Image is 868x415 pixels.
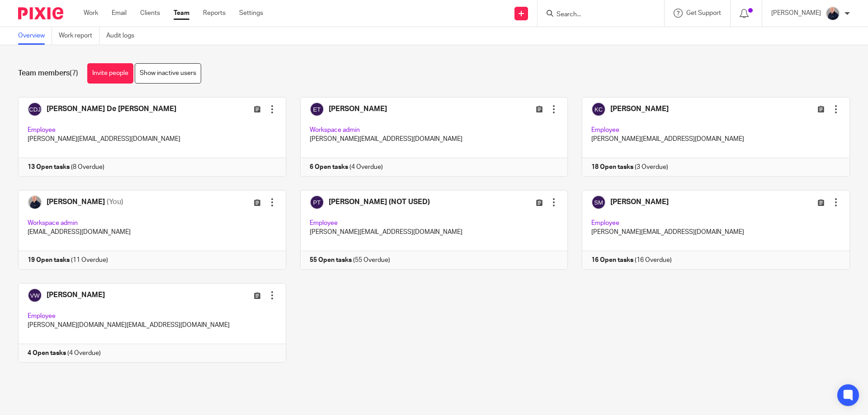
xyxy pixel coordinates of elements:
a: Audit logs [106,27,141,45]
a: Overview [18,27,52,45]
a: Email [112,9,127,18]
span: (7) [70,70,78,77]
input: Search [556,11,637,19]
a: Reports [203,9,226,18]
span: Get Support [686,10,721,16]
img: Pixie [18,7,63,19]
a: Invite people [87,63,133,84]
h1: Team members [18,69,78,78]
a: Clients [140,9,160,18]
a: Show inactive users [135,63,201,84]
p: [PERSON_NAME] [771,9,821,18]
img: IMG_8745-0021-copy.jpg [826,6,840,21]
a: Work [84,9,98,18]
a: Team [174,9,189,18]
a: Work report [59,27,99,45]
a: Settings [239,9,263,18]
